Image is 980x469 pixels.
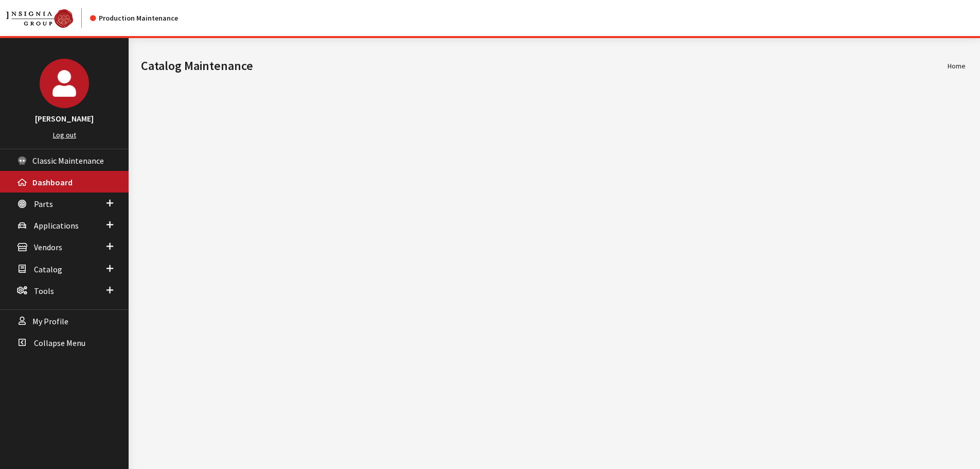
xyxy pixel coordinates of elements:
[6,8,90,28] a: Insignia Group logo
[141,57,948,75] h1: Catalog Maintenance
[32,155,104,166] span: Classic Maintenance
[34,220,79,231] span: Applications
[32,316,68,326] span: My Profile
[34,242,62,253] span: Vendors
[34,338,85,348] span: Collapse Menu
[90,13,178,24] div: Production Maintenance
[6,9,73,28] img: Catalog Maintenance
[40,59,89,108] img: Cheyenne Dorton
[53,130,76,140] a: Log out
[34,199,53,209] span: Parts
[948,61,966,72] li: Home
[34,286,54,296] span: Tools
[34,264,62,274] span: Catalog
[32,177,73,187] span: Dashboard
[10,112,118,125] h3: [PERSON_NAME]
